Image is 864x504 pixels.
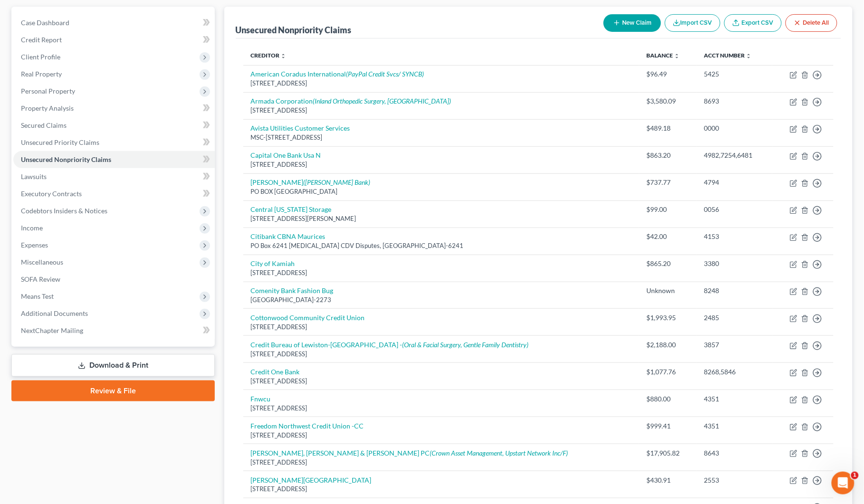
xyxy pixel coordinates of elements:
div: $865.20 [647,259,689,268]
div: MSC-[STREET_ADDRESS] [251,133,632,142]
div: [STREET_ADDRESS] [251,106,632,115]
div: 2553 [704,475,765,485]
a: Executory Contracts [13,185,215,202]
span: Case Dashboard [21,19,69,27]
div: [STREET_ADDRESS] [251,458,632,467]
div: 4153 [704,232,765,241]
div: [STREET_ADDRESS] [251,350,632,359]
a: Fnwcu [251,395,271,403]
a: [PERSON_NAME], [PERSON_NAME] & [PERSON_NAME] PC(Crown Asset Management, Upstart Network Inc/F) [251,449,568,457]
span: Executory Contracts [21,190,82,198]
div: PO BOX [GEOGRAPHIC_DATA] [251,187,632,196]
div: 4351 [704,421,765,431]
div: [STREET_ADDRESS] [251,404,632,413]
span: Personal Property [21,87,75,95]
span: Means Test [21,292,54,300]
a: Acct Number unfold_more [704,52,752,59]
i: (Oral & Facial Surgery, Gentle Family Dentistry) [403,341,529,349]
i: (Inland Orthopedic Surgery, [GEOGRAPHIC_DATA]) [313,97,451,105]
div: $863.20 [647,151,689,160]
div: $3,580.09 [647,96,689,106]
div: [STREET_ADDRESS] [251,268,632,277]
div: [STREET_ADDRESS] [251,323,632,332]
a: [PERSON_NAME][GEOGRAPHIC_DATA] [251,476,372,484]
a: Armada Corporation(Inland Orthopedic Surgery, [GEOGRAPHIC_DATA]) [251,97,451,105]
div: 8693 [704,96,765,106]
i: (PayPal Credit Svcs/ SYNCB) [346,70,424,78]
a: Case Dashboard [13,14,215,31]
div: $99.00 [647,205,689,214]
button: Delete All [786,14,837,32]
span: 1 [851,472,859,479]
span: Real Property [21,70,62,78]
span: Unsecured Priority Claims [21,138,99,146]
div: Unknown [647,286,689,295]
div: PO Box 6241 [MEDICAL_DATA] CDV Disputes, [GEOGRAPHIC_DATA]-6241 [251,241,632,250]
a: Secured Claims [13,117,215,134]
span: Additional Documents [21,309,88,317]
div: 0000 [704,124,765,133]
span: Miscellaneous [21,258,63,266]
a: Export CSV [724,14,782,32]
i: unfold_more [674,53,680,59]
a: Comenity Bank Fashion Bug [251,286,334,295]
a: Avista Utilities Customer Services [251,124,350,132]
a: Citibank CBNA Maurices [251,232,326,240]
div: $880.00 [647,394,689,404]
a: Cottonwood Community Credit Union [251,314,365,322]
div: 4794 [704,178,765,187]
div: $489.18 [647,124,689,133]
span: Property Analysis [21,104,74,112]
a: Unsecured Nonpriority Claims [13,151,215,168]
span: NextChapter Mailing [21,326,83,334]
div: [STREET_ADDRESS] [251,431,632,440]
div: $96.49 [647,69,689,79]
div: [STREET_ADDRESS] [251,79,632,88]
a: Balance unfold_more [647,52,680,59]
div: 5425 [704,69,765,79]
span: Lawsuits [21,172,47,181]
div: 8643 [704,448,765,458]
i: (Crown Asset Management, Upstart Network Inc/F) [430,449,568,457]
span: Client Profile [21,53,60,61]
span: Income [21,224,43,232]
a: NextChapter Mailing [13,322,215,339]
div: [STREET_ADDRESS] [251,160,632,169]
a: Freedom Northwest Credit Union -CC [251,422,364,430]
span: Unsecured Nonpriority Claims [21,155,111,163]
a: Credit Bureau of Lewiston-[GEOGRAPHIC_DATA] -(Oral & Facial Surgery, Gentle Family Dentistry) [251,341,529,349]
span: Expenses [21,241,48,249]
div: 4982,7254,6481 [704,151,765,160]
div: [GEOGRAPHIC_DATA]-2273 [251,295,632,304]
div: [STREET_ADDRESS] [251,377,632,386]
a: Credit Report [13,31,215,48]
a: Review & File [11,380,215,401]
i: unfold_more [281,53,287,59]
div: $1,077.76 [647,367,689,377]
div: [STREET_ADDRESS][PERSON_NAME] [251,214,632,223]
a: Unsecured Priority Claims [13,134,215,151]
a: Central [US_STATE] Storage [251,205,332,213]
div: 8248 [704,286,765,295]
div: Unsecured Nonpriority Claims [236,24,352,36]
div: 4351 [704,394,765,404]
div: 3380 [704,259,765,268]
div: 0056 [704,205,765,214]
span: Credit Report [21,36,62,44]
a: Download & Print [11,354,215,377]
div: $1,993.95 [647,313,689,323]
a: Property Analysis [13,100,215,117]
div: 2485 [704,313,765,323]
a: Credit One Bank [251,368,300,376]
div: $999.41 [647,421,689,431]
div: 8268,5846 [704,367,765,377]
span: SOFA Review [21,275,60,283]
a: Lawsuits [13,168,215,185]
button: New Claim [604,14,661,32]
div: $737.77 [647,178,689,187]
i: unfold_more [746,53,752,59]
div: $2,188.00 [647,340,689,350]
div: [STREET_ADDRESS] [251,485,632,494]
span: Secured Claims [21,121,67,129]
span: Codebtors Insiders & Notices [21,207,107,215]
